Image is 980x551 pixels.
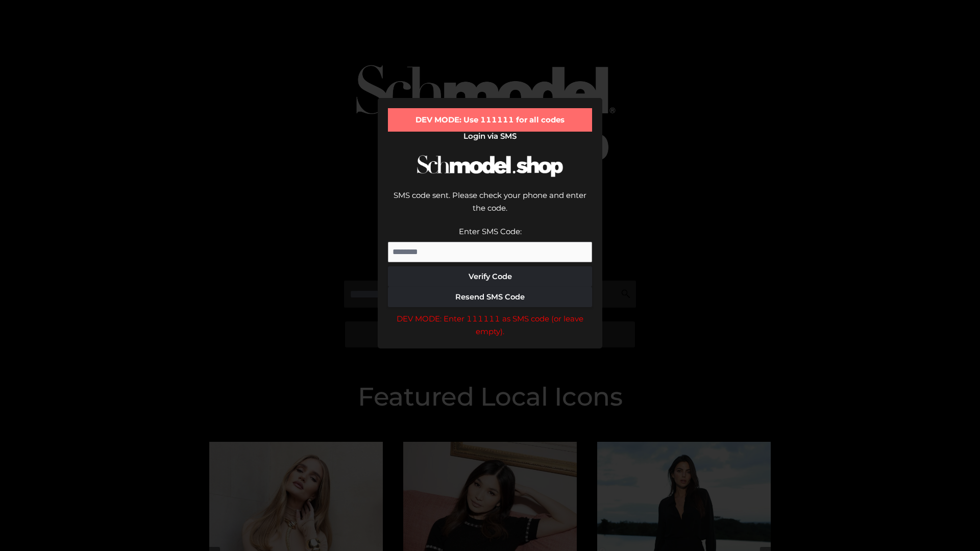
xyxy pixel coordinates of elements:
[388,132,592,141] h2: Login via SMS
[459,227,522,236] label: Enter SMS Code:
[388,108,592,132] div: DEV MODE: Use 111111 for all codes
[388,287,592,307] button: Resend SMS Code
[388,312,592,338] div: DEV MODE: Enter 111111 as SMS code (or leave empty).
[388,189,592,225] div: SMS code sent. Please check your phone and enter the code.
[388,266,592,287] button: Verify Code
[413,146,567,186] img: Schmodel Logo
